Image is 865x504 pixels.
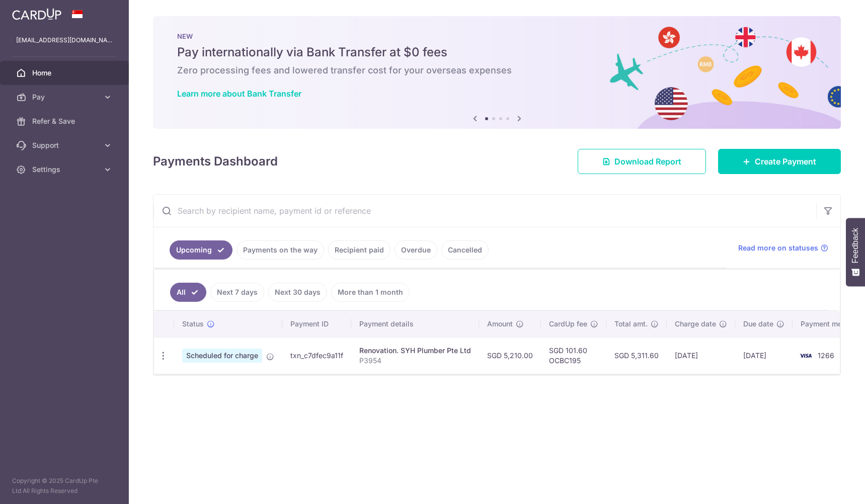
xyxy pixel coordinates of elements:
[549,319,587,329] span: CardUp fee
[359,356,471,366] p: P3954
[32,116,99,126] span: Refer & Save
[32,68,99,78] span: Home
[667,337,735,374] td: [DATE]
[153,152,278,171] h4: Payments Dashboard
[16,35,113,45] p: [EMAIL_ADDRESS][DOMAIN_NAME]
[487,319,513,329] span: Amount
[441,240,489,260] a: Cancelled
[735,337,793,374] td: [DATE]
[177,44,817,60] h5: Pay internationally via Bank Transfer at $0 fees
[818,351,834,360] span: 1266
[153,16,841,129] img: Bank transfer banner
[210,283,264,302] a: Next 7 days
[177,89,301,99] a: Learn more about Bank Transfer
[177,64,817,76] h6: Zero processing fees and lowered transfer cost for your overseas expenses
[170,283,206,302] a: All
[675,319,716,329] span: Charge date
[182,319,204,329] span: Status
[846,218,865,286] button: Feedback - Show survey
[743,319,773,329] span: Due date
[282,311,351,337] th: Payment ID
[328,240,390,260] a: Recipient paid
[541,337,606,374] td: SGD 101.60 OCBC195
[359,346,471,356] div: Renovation. SYH Plumber Pte Ltd
[738,243,828,253] a: Read more on statuses
[331,283,410,302] a: More than 1 month
[755,155,816,167] span: Create Payment
[177,32,817,40] p: NEW
[578,149,706,174] a: Download Report
[351,311,479,337] th: Payment details
[237,240,324,260] a: Payments on the way
[606,337,667,374] td: SGD 5,311.60
[718,149,841,174] a: Create Payment
[12,8,61,20] img: CardUp
[268,283,327,302] a: Next 30 days
[32,164,99,175] span: Settings
[395,240,437,260] a: Overdue
[614,319,648,329] span: Total amt.
[851,228,860,263] span: Feedback
[153,195,816,227] input: Search by recipient name, payment id or reference
[614,155,681,167] span: Download Report
[796,350,816,362] img: Bank Card
[32,140,99,150] span: Support
[282,337,351,374] td: txn_c7dfec9a11f
[479,337,541,374] td: SGD 5,210.00
[800,474,855,499] iframe: Opens a widget where you can find more information
[170,240,232,260] a: Upcoming
[738,243,818,253] span: Read more on statuses
[182,349,262,363] span: Scheduled for charge
[32,92,99,102] span: Pay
